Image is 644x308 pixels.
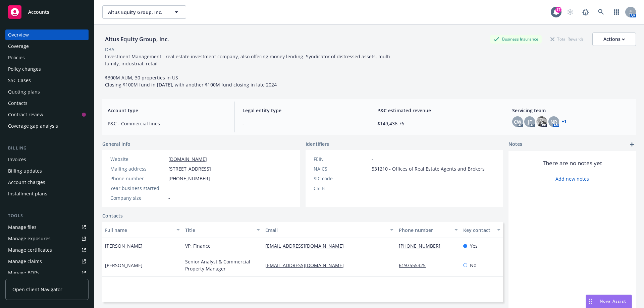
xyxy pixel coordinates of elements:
[5,166,89,176] a: Billing updates
[102,222,182,238] button: Full name
[8,75,31,86] div: SSC Cases
[600,298,626,304] span: Nova Assist
[110,194,166,201] div: Company size
[5,64,89,74] a: Policy changes
[5,188,89,199] a: Installment plans
[470,262,476,269] span: No
[8,52,25,63] div: Policies
[105,53,392,88] span: Investment Management - real estate investment company, also offering money lending. Syndicator o...
[8,222,37,233] div: Manage files
[372,165,485,172] span: 531210 - Offices of Real Estate Agents and Brokers
[536,116,547,127] img: photo
[8,109,43,120] div: Contract review
[168,194,170,201] span: -
[5,3,89,21] a: Accounts
[8,98,28,109] div: Contacts
[8,64,41,74] div: Policy changes
[182,222,263,238] button: Title
[5,41,89,52] a: Coverage
[5,222,89,233] a: Manage files
[110,156,166,163] div: Website
[372,175,373,182] span: -
[5,145,89,151] div: Billing
[168,175,210,182] span: [PHONE_NUMBER]
[372,185,373,192] span: -
[8,154,26,165] div: Invoices
[102,5,186,19] button: Altus Equity Group, Inc.
[105,227,172,234] div: Full name
[5,256,89,267] a: Manage claims
[314,185,369,192] div: CSLB
[399,262,431,268] a: 6197555325
[399,227,450,234] div: Phone number
[8,121,58,131] div: Coverage gap analysis
[508,140,522,148] span: Notes
[399,243,446,249] a: [PHONE_NUMBER]
[5,109,89,120] a: Contract review
[314,175,369,182] div: SIC code
[5,29,89,40] a: Overview
[5,75,89,86] a: SSC Cases
[8,267,40,278] div: Manage BORs
[243,120,361,127] span: -
[550,118,557,125] span: NR
[579,5,592,19] a: Report a Bug
[8,188,47,199] div: Installment plans
[8,29,29,40] div: Overview
[512,107,631,114] span: Servicing team
[5,233,89,244] a: Manage exposures
[5,52,89,63] a: Policies
[461,222,503,238] button: Key contact
[12,286,62,293] span: Open Client Navigator
[105,262,143,269] span: [PERSON_NAME]
[586,295,594,308] div: Drag to move
[265,262,349,268] a: [EMAIL_ADDRESS][DOMAIN_NAME]
[5,177,89,188] a: Account charges
[28,9,49,15] span: Accounts
[555,175,589,182] a: Add new notes
[5,121,89,131] a: Coverage gap analysis
[105,46,117,53] div: DBA: -
[470,242,478,249] span: Yes
[314,156,369,163] div: FEIN
[547,35,587,43] div: Total Rewards
[586,295,632,308] button: Nova Assist
[110,185,166,192] div: Year business started
[265,227,386,234] div: Email
[628,140,636,148] a: add
[563,5,577,19] a: Start snowing
[610,5,623,19] a: Switch app
[168,156,207,162] a: [DOMAIN_NAME]
[306,140,329,147] span: Identifiers
[185,242,211,249] span: VP, Finance
[490,35,542,43] div: Business Insurance
[105,242,143,249] span: [PERSON_NAME]
[110,165,166,172] div: Mailing address
[108,9,166,16] span: Altus Equity Group, Inc.
[243,107,361,114] span: Legal entity type
[5,245,89,255] a: Manage certificates
[8,86,40,97] div: Quoting plans
[185,258,260,272] span: Senior Analyst & Commercial Property Manager
[185,227,253,234] div: Title
[108,120,226,127] span: P&C - Commercial lines
[377,107,496,114] span: P&C estimated revenue
[528,118,532,125] span: JF
[8,166,42,176] div: Billing updates
[514,118,521,125] span: CW
[5,86,89,97] a: Quoting plans
[5,267,89,278] a: Manage BORs
[555,7,561,13] div: 17
[562,120,567,124] a: +1
[102,212,123,219] a: Contacts
[102,35,172,44] div: Altus Equity Group, Inc.
[396,222,460,238] button: Phone number
[592,33,636,46] button: Actions
[8,245,52,255] div: Manage certificates
[314,165,369,172] div: NAICS
[8,233,51,244] div: Manage exposures
[168,185,170,192] span: -
[377,120,496,127] span: $149,436.76
[108,107,226,114] span: Account type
